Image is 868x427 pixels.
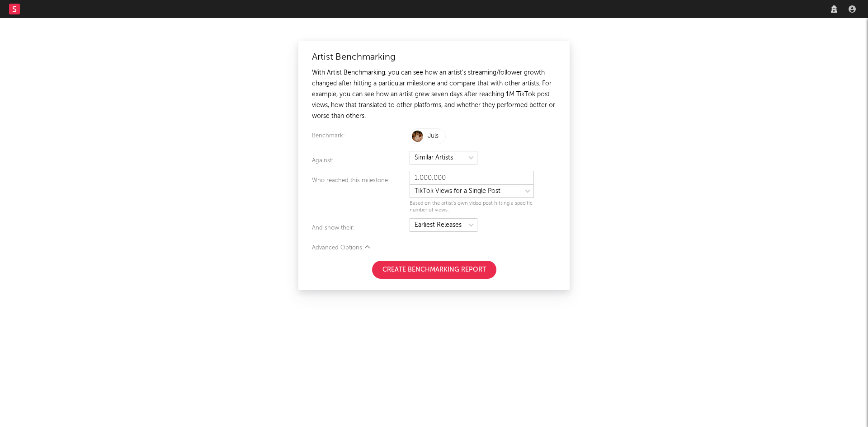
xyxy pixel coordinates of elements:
div: Against: [312,155,410,166]
button: Create Benchmarking Report [372,261,496,279]
div: With Artist Benchmarking, you can see how an artist's streaming/follower growth changed after hit... [312,67,556,122]
div: Who reached this milestone: [312,175,410,214]
input: eg. 1,000,000 [410,171,534,184]
div: Based on the artist's own video post hitting a specific number of views. [410,200,534,214]
div: Benchmark: [312,131,410,146]
div: And show their: [312,223,410,234]
div: Artist Benchmarking [312,52,556,63]
div: Juls [428,131,439,141]
div: Advanced Options [312,243,556,253]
